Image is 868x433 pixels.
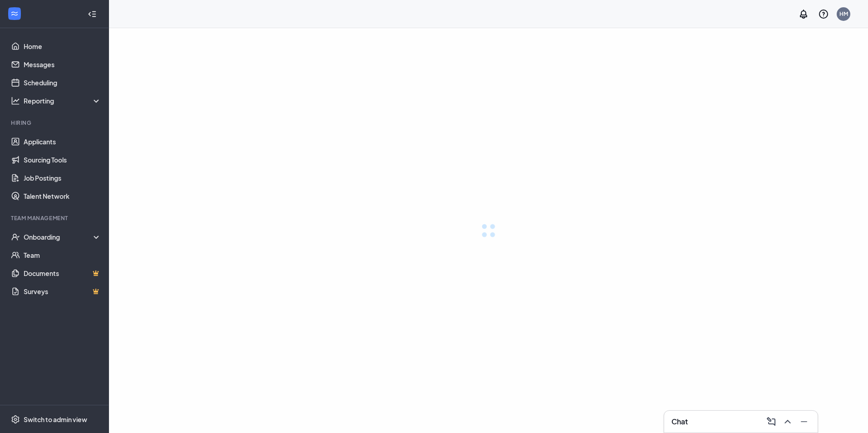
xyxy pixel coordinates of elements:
[798,9,809,20] svg: Notifications
[88,10,97,19] svg: Collapse
[24,232,102,241] div: Onboarding
[839,10,848,18] div: HM
[24,169,101,187] a: Job Postings
[24,246,101,264] a: Team
[763,414,778,429] button: ComposeMessage
[11,119,99,127] div: Hiring
[818,9,829,20] svg: QuestionInfo
[782,416,793,427] svg: ChevronUp
[24,37,101,55] a: Home
[766,416,777,427] svg: ComposeMessage
[24,264,101,282] a: DocumentsCrown
[779,414,794,429] button: ChevronUp
[24,187,101,205] a: Talent Network
[11,232,20,241] svg: UserCheck
[671,417,688,427] h3: Chat
[24,55,101,74] a: Messages
[10,9,19,18] svg: WorkstreamLogo
[24,282,101,300] a: SurveysCrown
[24,415,87,424] div: Switch to admin view
[796,414,810,429] button: Minimize
[11,96,20,105] svg: Analysis
[24,96,102,105] div: Reporting
[24,133,101,151] a: Applicants
[24,74,101,92] a: Scheduling
[24,151,101,169] a: Sourcing Tools
[11,415,20,424] svg: Settings
[799,416,809,427] svg: Minimize
[11,214,99,222] div: Team Management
